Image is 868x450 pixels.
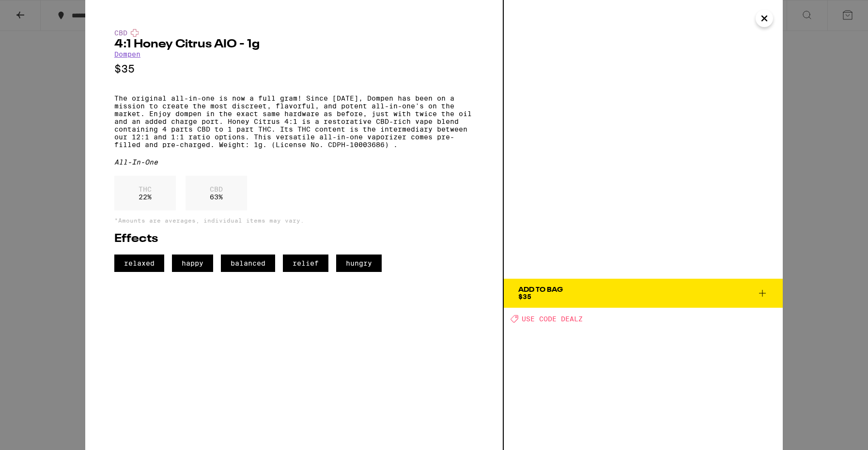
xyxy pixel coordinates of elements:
[518,293,531,300] span: $35
[186,176,247,210] div: 63 %
[172,255,213,272] span: happy
[114,39,474,50] h2: 4:1 Honey Citrus AIO - 1g
[114,158,474,166] div: All-In-One
[114,29,474,37] div: CBD
[114,255,164,272] span: relaxed
[114,94,474,149] p: The original all-in-one is now a full gram! Since [DATE], Dompen has been on a mission to create ...
[518,286,563,293] div: Add To Bag
[283,255,328,272] span: relief
[504,279,783,308] button: Add To Bag$35
[131,29,139,37] img: cbdColor.svg
[114,217,474,224] p: *Amounts are averages, individual items may vary.
[114,50,140,58] a: Dompen
[756,10,773,27] button: Close
[6,7,70,15] span: Hi. Need any help?
[210,185,223,193] p: CBD
[139,185,152,193] p: THC
[114,63,474,75] p: $35
[336,255,382,272] span: hungry
[522,315,583,323] span: USE CODE DEALZ
[114,233,474,245] h2: Effects
[221,255,275,272] span: balanced
[114,176,176,210] div: 22 %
